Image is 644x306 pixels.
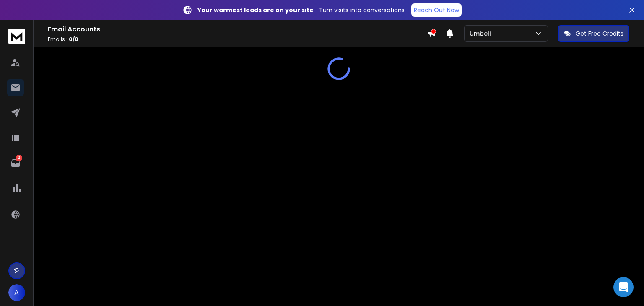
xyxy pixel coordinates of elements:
[613,277,634,297] div: Open Intercom Messenger
[48,36,427,43] p: Emails :
[48,24,427,34] h1: Email Accounts
[576,29,623,38] p: Get Free Credits
[558,25,629,42] button: Get Free Credits
[8,284,25,301] button: A
[197,6,405,14] p: – Turn visits into conversations
[69,36,78,43] span: 0 / 0
[8,29,25,44] img: logo
[7,155,24,171] a: 2
[414,6,459,14] p: Reach Out Now
[411,3,462,17] a: Reach Out Now
[470,29,494,38] p: Umbeli
[16,155,22,161] p: 2
[197,6,314,14] strong: Your warmest leads are on your site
